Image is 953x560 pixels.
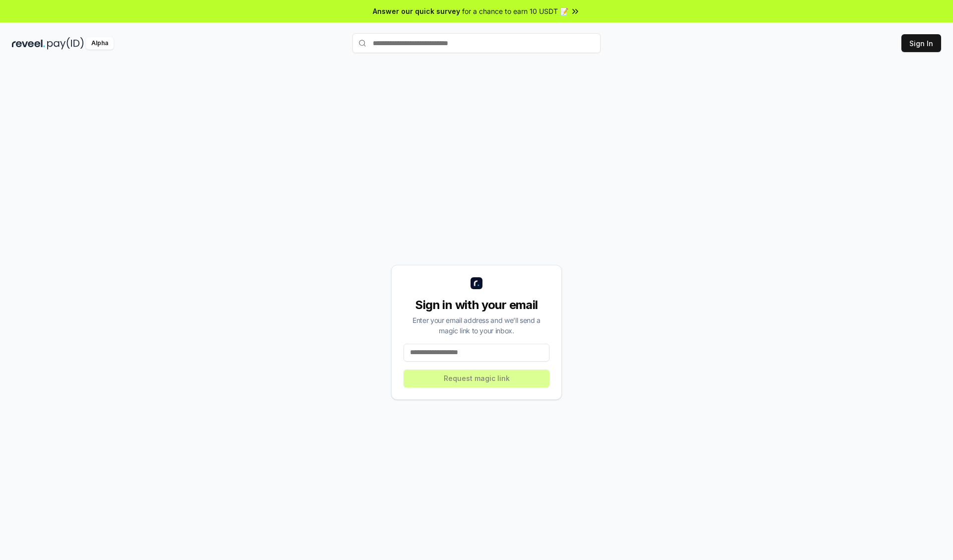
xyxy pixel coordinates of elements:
img: logo_small [471,277,482,289]
div: Sign in with your email [404,297,549,313]
div: Enter your email address and we’ll send a magic link to your inbox. [404,315,549,336]
img: reveel_dark [12,37,45,50]
button: Sign In [901,34,941,52]
img: pay_id [47,37,84,50]
div: Alpha [86,37,114,50]
span: Answer our quick survey [373,6,460,16]
span: for a chance to earn 10 USDT 📝 [462,6,568,16]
